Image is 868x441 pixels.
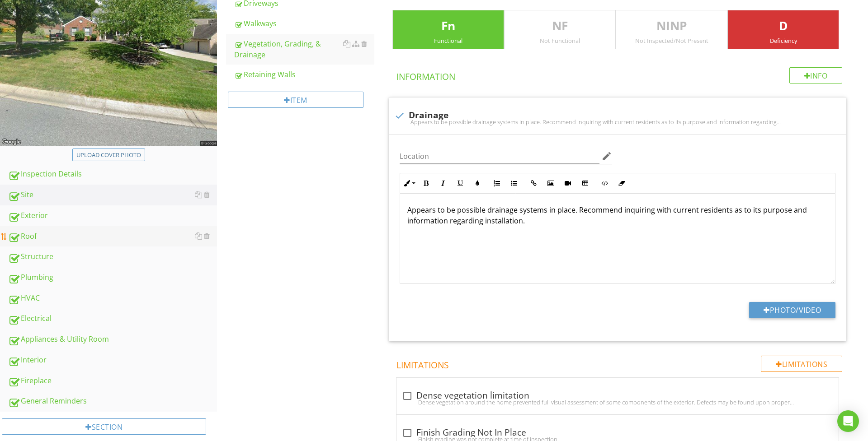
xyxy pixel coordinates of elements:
i: edit [601,151,612,162]
div: Info [789,67,843,84]
div: Electrical [8,313,217,325]
div: Limitations [761,356,842,372]
div: Exterior [8,210,217,222]
button: Insert Table [576,175,594,192]
button: Insert Video [559,175,576,192]
button: Unordered List [505,175,523,192]
button: Insert Link (⌘K) [525,175,542,192]
div: Dense vegetation around the home prevented full visual assessment of some components of the exter... [402,399,833,406]
input: Location [400,149,599,164]
div: Deficiency [728,37,839,44]
p: Appears to be possible drainage systems in place. Recommend inquiring with current residents as t... [407,204,828,226]
button: Upload cover photo [72,149,145,161]
div: HVAC [8,292,217,304]
div: Open Intercom Messenger [837,410,859,432]
h4: Information [396,67,842,83]
div: Structure [8,251,217,263]
button: Bold (⌘B) [417,175,434,192]
div: Not Inspected/Not Present [616,37,727,44]
button: Ordered List [488,175,505,192]
div: Upload cover photo [76,151,141,160]
div: Walkways [234,18,374,29]
button: Inline Style [400,175,417,192]
div: Retaining Walls [234,69,374,80]
button: Italic (⌘I) [434,175,452,192]
p: D [728,17,839,35]
h4: Limitations [396,356,842,371]
div: Appears to be possible drainage systems in place. Recommend inquiring with current residents as t... [394,118,841,125]
div: Fireplace [8,375,217,387]
button: Code View [596,175,613,192]
div: Functional [393,37,504,44]
div: Roof [8,231,217,242]
div: Not Functional [505,37,615,44]
button: Clear Formatting [613,175,630,192]
p: Fn [393,17,504,35]
button: Underline (⌘U) [452,175,469,192]
div: General Reminders [8,395,217,407]
div: Site [8,189,217,201]
p: NINP [616,17,727,35]
button: Colors [469,175,486,192]
div: Item [228,92,363,108]
div: Vegetation, Grading, & Drainage [234,38,374,60]
div: Inspection Details [8,168,217,180]
div: Section [2,418,206,435]
div: Plumbing [8,272,217,283]
button: Insert Image (⌘P) [542,175,559,192]
button: Photo/Video [749,302,835,318]
div: Interior [8,354,217,366]
p: NF [505,17,615,35]
div: Appliances & Utility Room [8,334,217,345]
